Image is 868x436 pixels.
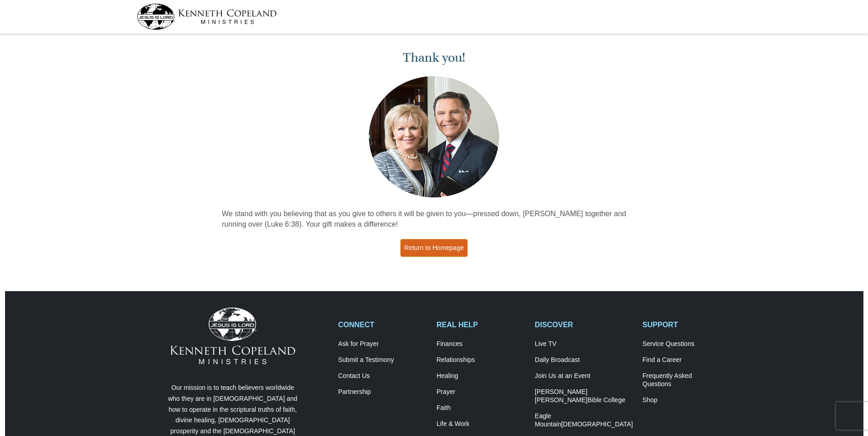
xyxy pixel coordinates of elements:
[535,340,633,348] a: Live TV
[535,320,633,329] h2: DISCOVER
[642,372,731,388] a: Frequently AskedQuestions
[338,372,427,380] a: Contact Us
[437,340,525,348] a: Finances
[137,4,277,30] img: kcm-header-logo.svg
[367,74,501,200] img: Kenneth and Gloria
[338,340,427,348] a: Ask for Prayer
[338,320,427,329] h2: CONNECT
[642,340,731,348] a: Service Questions
[561,420,633,428] span: [DEMOGRAPHIC_DATA]
[338,356,427,364] a: Submit a Testimony
[437,388,525,396] a: Prayer
[535,388,633,404] a: [PERSON_NAME] [PERSON_NAME]Bible College
[642,396,731,404] a: Shop
[588,396,625,404] span: Bible College
[400,239,468,257] a: Return to Homepage
[222,50,647,65] h1: Thank you!
[535,372,633,380] a: Join Us at an Event
[222,209,647,230] p: We stand with you believing that as you give to others it will be given to you—pressed down, [PER...
[642,356,731,364] a: Find a Career
[535,412,633,429] a: Eagle Mountain[DEMOGRAPHIC_DATA]
[642,320,731,329] h2: SUPPORT
[170,308,295,364] img: Kenneth Copeland Ministries
[437,320,525,329] h2: REAL HELP
[437,372,525,380] a: Healing
[437,404,525,412] a: Faith
[535,356,633,364] a: Daily Broadcast
[338,388,427,396] a: Partnership
[437,356,525,364] a: Relationships
[437,420,525,428] a: Life & Work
